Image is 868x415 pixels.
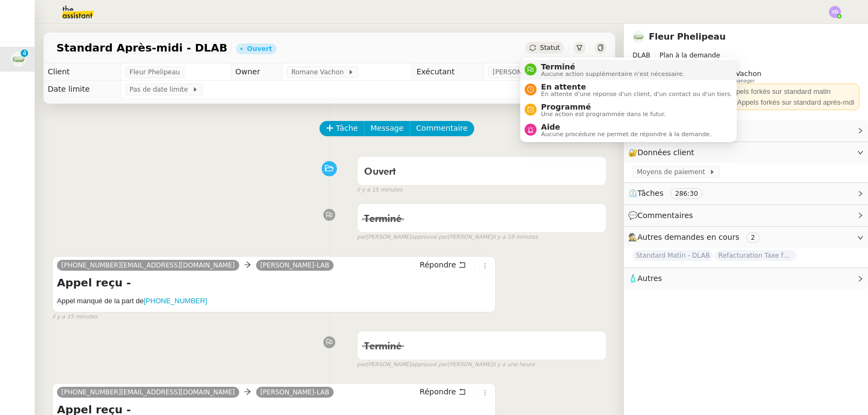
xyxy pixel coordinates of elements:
[364,214,401,224] span: Terminé
[416,386,470,398] button: Répondre
[541,91,732,97] span: En attente d'une réponse d'un client, d'un contact ou d'un tiers.
[624,227,868,248] div: 🕵️Autres demandes en cours 2
[633,250,713,261] span: Standard Matin - DLAB
[357,233,366,242] span: par
[628,274,662,283] span: 🧴
[420,259,456,270] span: Répondre
[628,189,711,197] span: ⏲️
[411,233,448,242] span: approuvé par
[371,122,404,135] span: Message
[829,6,841,18] img: svg
[52,312,98,322] span: il y a 15 minutes
[493,67,551,78] span: [PERSON_NAME]
[624,268,868,289] div: 🧴Autres
[541,82,732,91] span: En attente
[130,67,180,78] span: Fleur Phelipeau
[624,142,868,163] div: 🔐Données client
[660,52,720,59] span: Plan à la demande
[541,111,666,117] span: Une action est programmée dans le futur.
[57,296,491,307] h5: Appel manqué de la part de
[493,360,535,369] span: il y a une heure
[11,52,26,67] img: 7f9b6497-4ade-4d5b-ae17-2cbe23708554
[57,275,491,290] h4: Appel reçu -
[364,121,410,136] button: Message
[628,233,764,241] span: 🕵️
[633,31,644,43] img: 7f9b6497-4ade-4d5b-ae17-2cbe23708554
[247,46,272,52] div: Ouvert
[22,49,27,59] p: 4
[61,261,235,269] span: [PHONE_NUMBER][EMAIL_ADDRESS][DOMAIN_NAME]
[21,49,28,57] nz-badge-sup: 4
[416,259,470,271] button: Répondre
[624,205,868,226] div: 💬Commentaires
[637,167,709,177] span: Moyens de paiement
[637,148,694,157] span: Données client
[624,120,868,141] div: ⚙️Procédures
[364,167,396,177] span: Ouvert
[61,388,235,396] span: [PHONE_NUMBER][EMAIL_ADDRESS][DOMAIN_NAME]
[671,188,702,199] nz-tag: 286:30
[410,121,474,136] button: Commentaire
[357,186,403,195] span: il y a 15 minutes
[637,211,693,220] span: Commentaires
[130,84,192,95] span: Pas de date limite
[420,386,456,397] span: Répondre
[628,211,698,220] span: 💬
[364,342,401,352] span: Terminé
[633,52,650,59] span: DLAB
[320,121,365,136] button: Tâche
[540,44,560,52] span: Statut
[541,71,684,77] span: Aucune action supplémentaire n'est nécessaire.
[624,183,868,204] div: ⏲️Tâches 286:30
[357,360,366,369] span: par
[412,63,483,81] td: Exécutant
[43,63,120,81] td: Client
[411,360,448,369] span: approuvé par
[637,189,663,197] span: Tâches
[637,86,855,97] div: 📞 Standard jusqu'à 13H --> Appels forkés sur standard matin
[256,387,334,397] a: [PERSON_NAME]-LAB
[541,62,684,71] span: Terminé
[256,260,334,270] a: [PERSON_NAME]-LAB
[416,122,468,135] span: Commentaire
[541,123,711,131] span: Aide
[746,232,759,243] nz-tag: 2
[637,233,739,241] span: Autres demandes en cours
[649,31,726,42] a: Fleur Phelipeau
[357,360,535,369] small: [PERSON_NAME] [PERSON_NAME]
[637,97,855,108] div: 📞 Standard à partir de 13H --> Appels forkés sur standard après-mdi
[291,67,348,78] span: Romane Vachon
[493,233,538,242] span: il y a 19 minutes
[336,122,358,135] span: Tâche
[144,297,207,305] a: [PHONE_NUMBER]
[541,131,711,137] span: Aucune procédure ne permet de répondre à la demande.
[628,146,699,159] span: 🔐
[541,103,666,111] span: Programmé
[231,63,282,81] td: Owner
[637,274,662,283] span: Autres
[56,42,227,53] span: Standard Après-midi - DLAB
[357,233,538,242] small: [PERSON_NAME] [PERSON_NAME]
[715,250,796,261] span: Refacturation Taxe foncière 2025
[43,81,120,98] td: Date limite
